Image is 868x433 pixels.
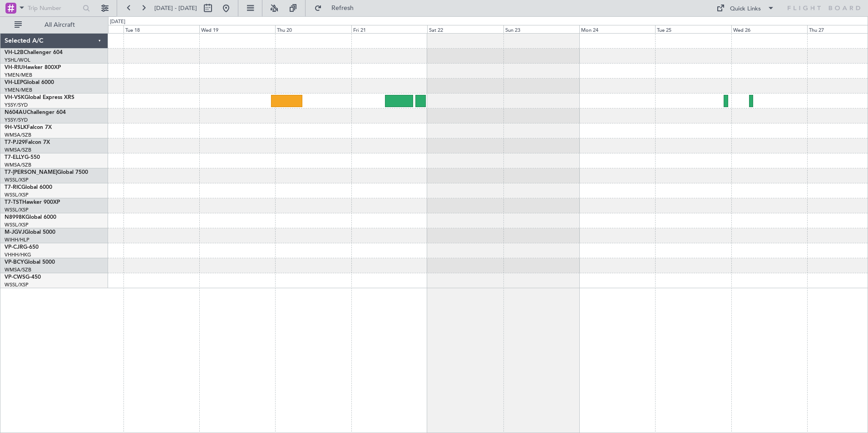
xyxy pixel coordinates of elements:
[5,200,60,205] a: T7-TSTHawker 900XP
[655,25,731,33] div: Tue 25
[712,1,779,15] button: Quick Links
[5,260,24,265] span: VP-BCY
[199,25,275,33] div: Wed 19
[10,18,99,32] button: All Aircraft
[427,25,503,33] div: Sat 22
[5,140,25,145] span: T7-PJ29
[110,18,125,26] div: [DATE]
[5,110,27,115] span: N604AU
[310,1,365,15] button: Refresh
[154,4,197,12] span: [DATE] - [DATE]
[5,125,52,130] a: 9H-VSLKFalcon 7X
[351,25,427,33] div: Fri 21
[5,177,29,183] a: WSSL/XSP
[5,215,25,220] span: N8998K
[275,25,351,33] div: Thu 20
[5,117,28,123] a: YSSY/SYD
[5,245,23,250] span: VP-CJR
[730,5,761,14] div: Quick Links
[731,25,807,33] div: Wed 26
[5,221,29,228] a: WSSL/XSP
[5,207,29,213] a: WSSL/XSP
[5,230,25,235] span: M-JGVJ
[5,251,31,258] a: VHHH/HKG
[5,236,30,243] a: WIHH/HLP
[5,185,52,190] a: T7-RICGlobal 6000
[24,22,96,28] span: All Aircraft
[503,25,579,33] div: Sun 23
[5,95,25,100] span: VH-VSK
[5,170,88,175] a: T7-[PERSON_NAME]Global 7500
[5,50,63,55] a: VH-L2BChallenger 604
[5,215,56,220] a: N8998KGlobal 6000
[5,185,21,190] span: T7-RIC
[5,65,61,70] a: VH-RIUHawker 800XP
[5,110,66,115] a: N604AUChallenger 604
[5,57,30,64] a: YSHL/WOL
[5,162,31,168] a: WMSA/SZB
[5,80,54,85] a: VH-LEPGlobal 6000
[5,260,55,265] a: VP-BCYGlobal 5000
[5,80,23,85] span: VH-LEP
[579,25,655,33] div: Mon 24
[5,275,25,280] span: VP-CWS
[5,87,32,93] a: YMEN/MEB
[5,170,57,175] span: T7-[PERSON_NAME]
[5,245,39,250] a: VP-CJRG-650
[5,72,32,79] a: YMEN/MEB
[5,200,22,205] span: T7-TST
[5,140,50,145] a: T7-PJ29Falcon 7X
[28,1,80,15] input: Trip Number
[5,132,31,138] a: WMSA/SZB
[5,95,74,100] a: VH-VSKGlobal Express XRS
[324,5,362,11] span: Refresh
[5,50,24,55] span: VH-L2B
[5,65,23,70] span: VH-RIU
[5,192,29,198] a: WSSL/XSP
[5,102,28,108] a: YSSY/SYD
[5,147,31,153] a: WMSA/SZB
[5,155,40,160] a: T7-ELLYG-550
[5,281,29,288] a: WSSL/XSP
[5,266,31,273] a: WMSA/SZB
[5,125,27,130] span: 9H-VSLK
[5,275,41,280] a: VP-CWSG-450
[5,155,25,160] span: T7-ELLY
[5,230,55,235] a: M-JGVJGlobal 5000
[123,25,199,33] div: Tue 18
